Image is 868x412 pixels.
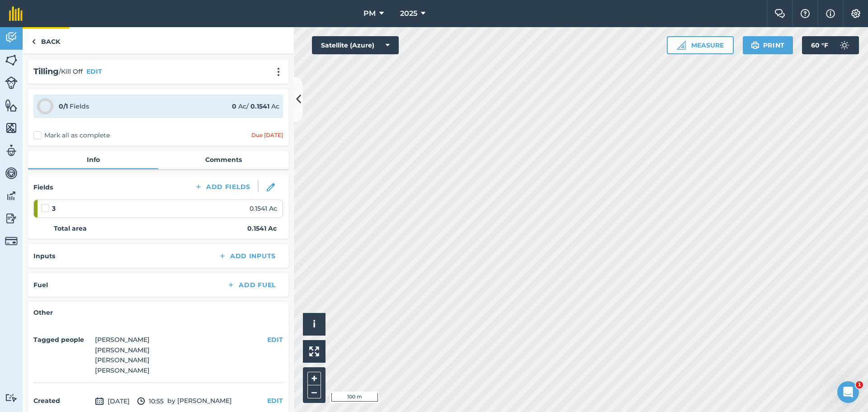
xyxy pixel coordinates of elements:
[267,396,283,406] button: EDIT
[751,40,759,51] img: svg+xml;base64,PHN2ZyB4bWxucz0iaHR0cDovL3d3dy53My5vcmcvMjAwMC9zdmciIHdpZHRoPSIxOSIgaGVpZ2h0PSIyNC...
[59,101,89,111] div: Fields
[5,53,18,67] img: svg+xml;base64,PHN2ZyB4bWxucz0iaHR0cDovL3d3dy53My5vcmcvMjAwMC9zdmciIHdpZHRoPSI1NiIgaGVpZ2h0PSI2MC...
[247,223,277,233] strong: 0.1541 Ac
[5,144,18,157] img: svg+xml;base64,PD94bWwgdmVyc2lvbj0iMS4wIiBlbmNvZGluZz0idXRmLTgiPz4KPCEtLSBHZW5lcmF0b3I6IEFkb2JlIE...
[59,66,83,76] span: / Kill Off
[802,36,859,54] button: 60 °F
[95,335,150,345] li: [PERSON_NAME]
[5,235,18,247] img: svg+xml;base64,PD94bWwgdmVyc2lvbj0iMS4wIiBlbmNvZGluZz0idXRmLTgiPz4KPCEtLSBHZW5lcmF0b3I6IEFkb2JlIE...
[33,396,91,406] h4: Created
[250,102,269,110] strong: 0.1541
[54,223,87,233] strong: Total area
[267,335,283,345] button: EDIT
[856,381,863,388] span: 1
[303,313,325,336] button: i
[363,8,376,19] span: PM
[220,279,283,291] button: Add Fuel
[137,396,164,407] span: 10:55
[32,36,36,47] img: svg+xml;base64,PHN2ZyB4bWxucz0iaHR0cDovL3d3dy53My5vcmcvMjAwMC9zdmciIHdpZHRoPSI5IiBoZWlnaHQ9IjI0Ii...
[232,102,236,110] strong: 0
[158,151,288,168] a: Comments
[309,346,319,356] img: Four arrows, one pointing top left, one top right, one bottom right and the last bottom left
[312,36,399,54] button: Satellite (Azure)
[5,393,18,402] img: svg+xml;base64,PD94bWwgdmVyc2lvbj0iMS4wIiBlbmNvZGluZz0idXRmLTgiPz4KPCEtLSBHZW5lcmF0b3I6IEFkb2JlIE...
[273,67,284,76] img: svg+xml;base64,PHN2ZyB4bWxucz0iaHR0cDovL3d3dy53My5vcmcvMjAwMC9zdmciIHdpZHRoPSIyMCIgaGVpZ2h0PSIyNC...
[33,65,59,78] h2: Tilling
[774,9,785,18] img: Two speech bubbles overlapping with the left bubble in the forefront
[23,27,69,54] a: Back
[95,396,104,407] img: svg+xml;base64,PD94bWwgdmVyc2lvbj0iMS4wIiBlbmNvZGluZz0idXRmLTgiPz4KPCEtLSBHZW5lcmF0b3I6IEFkb2JlIE...
[5,76,18,89] img: svg+xml;base64,PD94bWwgdmVyc2lvbj0iMS4wIiBlbmNvZGluZz0idXRmLTgiPz4KPCEtLSBHZW5lcmF0b3I6IEFkb2JlIE...
[743,36,793,54] button: Print
[5,166,18,180] img: svg+xml;base64,PD94bWwgdmVyc2lvbj0iMS4wIiBlbmNvZGluZz0idXRmLTgiPz4KPCEtLSBHZW5lcmF0b3I6IEFkb2JlIE...
[826,8,835,19] img: svg+xml;base64,PHN2ZyB4bWxucz0iaHR0cDovL3d3dy53My5vcmcvMjAwMC9zdmciIHdpZHRoPSIxNyIgaGVpZ2h0PSIxNy...
[5,31,18,44] img: svg+xml;base64,PD94bWwgdmVyc2lvbj0iMS4wIiBlbmNvZGluZz0idXRmLTgiPz4KPCEtLSBHZW5lcmF0b3I6IEFkb2JlIE...
[5,212,18,225] img: svg+xml;base64,PD94bWwgdmVyc2lvbj0iMS4wIiBlbmNvZGluZz0idXRmLTgiPz4KPCEtLSBHZW5lcmF0b3I6IEFkb2JlIE...
[28,151,158,168] a: Info
[667,36,734,54] button: Measure
[835,36,854,54] img: svg+xml;base64,PD94bWwgdmVyc2lvbj0iMS4wIiBlbmNvZGluZz0idXRmLTgiPz4KPCEtLSBHZW5lcmF0b3I6IEFkb2JlIE...
[33,182,53,192] h4: Fields
[5,189,18,203] img: svg+xml;base64,PD94bWwgdmVyc2lvbj0iMS4wIiBlbmNvZGluZz0idXRmLTgiPz4KPCEtLSBHZW5lcmF0b3I6IEFkb2JlIE...
[52,204,56,213] strong: 3
[232,101,279,111] div: Ac / Ac
[137,396,145,407] img: svg+xml;base64,PD94bWwgdmVyc2lvbj0iMS4wIiBlbmNvZGluZz0idXRmLTgiPz4KPCEtLSBHZW5lcmF0b3I6IEFkb2JlIE...
[95,365,150,375] li: [PERSON_NAME]
[95,396,130,407] span: [DATE]
[59,102,68,110] strong: 0 / 1
[33,251,55,261] h4: Inputs
[800,9,811,18] img: A question mark icon
[211,250,283,262] button: Add Inputs
[251,132,283,139] div: Due [DATE]
[33,131,110,140] label: Mark all as complete
[33,308,283,317] h4: Other
[837,381,859,403] iframe: Intercom live chat
[33,335,91,345] h4: Tagged people
[267,183,275,191] img: svg+xml;base64,PHN2ZyB3aWR0aD0iMTgiIGhlaWdodD0iMTgiIHZpZXdCb3g9IjAgMCAxOCAxOCIgZmlsbD0ibm9uZSIgeG...
[850,9,861,18] img: A cog icon
[9,6,23,21] img: fieldmargin Logo
[400,8,417,19] span: 2025
[5,99,18,112] img: svg+xml;base64,PHN2ZyB4bWxucz0iaHR0cDovL3d3dy53My5vcmcvMjAwMC9zdmciIHdpZHRoPSI1NiIgaGVpZ2h0PSI2MC...
[33,280,48,290] h4: Fuel
[307,385,321,398] button: –
[811,36,828,54] span: 60 ° F
[313,318,316,330] span: i
[5,121,18,135] img: svg+xml;base64,PHN2ZyB4bWxucz0iaHR0cDovL3d3dy53My5vcmcvMjAwMC9zdmciIHdpZHRoPSI1NiIgaGVpZ2h0PSI2MC...
[250,204,277,213] span: 0.1541 Ac
[187,180,258,193] button: Add Fields
[95,345,150,355] li: [PERSON_NAME]
[307,372,321,385] button: +
[95,355,150,365] li: [PERSON_NAME]
[677,41,686,50] img: Ruler icon
[86,66,102,76] button: EDIT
